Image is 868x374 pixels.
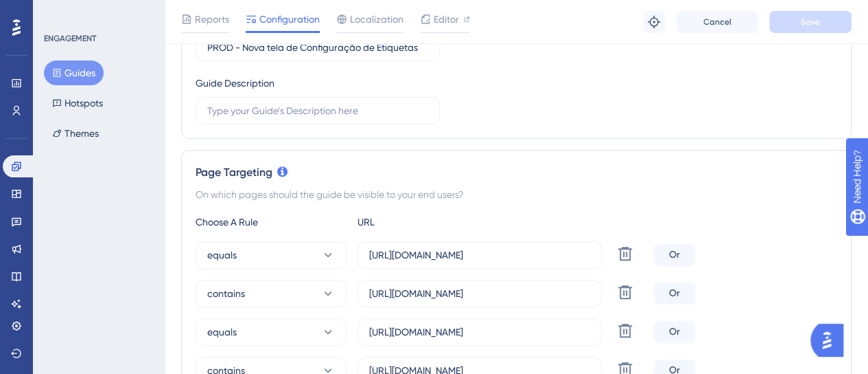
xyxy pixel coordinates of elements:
[654,321,695,343] div: Or
[196,280,347,307] button: contains
[434,11,459,27] span: Editor
[357,214,508,230] div: URL
[801,16,820,27] span: Save
[207,103,428,118] input: Type your Guide’s Description here
[350,11,403,27] span: Localization
[676,11,758,33] button: Cancel
[195,11,229,27] span: Reports
[207,40,428,55] input: Type your Guide’s Name here
[44,33,96,44] div: ENGAGEMENT
[196,75,274,91] div: Guide Description
[369,324,590,340] input: yourwebsite.com/path
[369,247,590,263] input: yourwebsite.com/path
[259,11,320,27] span: Configuration
[654,244,695,266] div: Or
[207,247,237,263] span: equals
[44,121,107,146] button: Themes
[810,320,852,361] iframe: UserGuiding AI Assistant Launcher
[196,186,837,203] div: On which pages should the guide be visible to your end users?
[207,324,237,340] span: equals
[769,11,852,33] button: Save
[44,60,104,85] button: Guides
[32,3,86,20] span: Need Help?
[196,318,347,346] button: equals
[196,241,347,269] button: equals
[654,283,695,305] div: Or
[44,91,111,115] button: Hotspots
[196,214,347,230] div: Choose A Rule
[703,16,731,27] span: Cancel
[196,164,837,181] div: Page Targeting
[207,285,245,302] span: contains
[369,286,590,301] input: yourwebsite.com/path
